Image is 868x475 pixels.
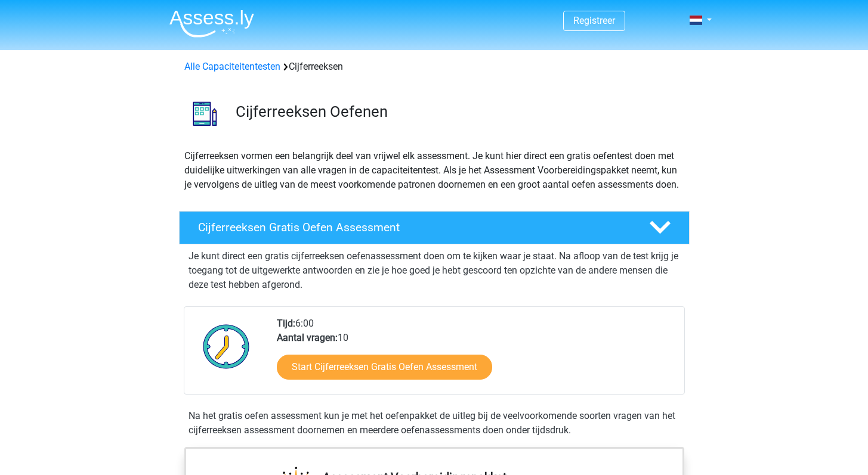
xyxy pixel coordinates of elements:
div: Na het gratis oefen assessment kun je met het oefenpakket de uitleg bij de veelvoorkomende soorte... [184,409,685,437]
img: Assessly [169,10,254,38]
a: Start Cijferreeksen Gratis Oefen Assessment [277,355,492,380]
a: Cijferreeksen Gratis Oefen Assessment [174,211,694,244]
p: Cijferreeksen vormen een belangrijk deel van vrijwel elk assessment. Je kunt hier direct een grat... [184,149,684,192]
b: Tijd: [277,318,295,329]
a: Registreer [573,15,615,26]
h4: Cijferreeksen Gratis Oefen Assessment [198,221,630,234]
b: Aantal vragen: [277,332,338,343]
a: Alle Capaciteitentesten [184,61,280,72]
img: cijferreeksen [180,88,230,139]
p: Je kunt direct een gratis cijferreeksen oefenassessment doen om te kijken waar je staat. Na afloo... [189,249,680,292]
h3: Cijferreeksen Oefenen [236,103,680,121]
div: Cijferreeksen [180,60,689,74]
img: Klok [196,316,257,376]
div: 6:00 10 [268,316,684,394]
